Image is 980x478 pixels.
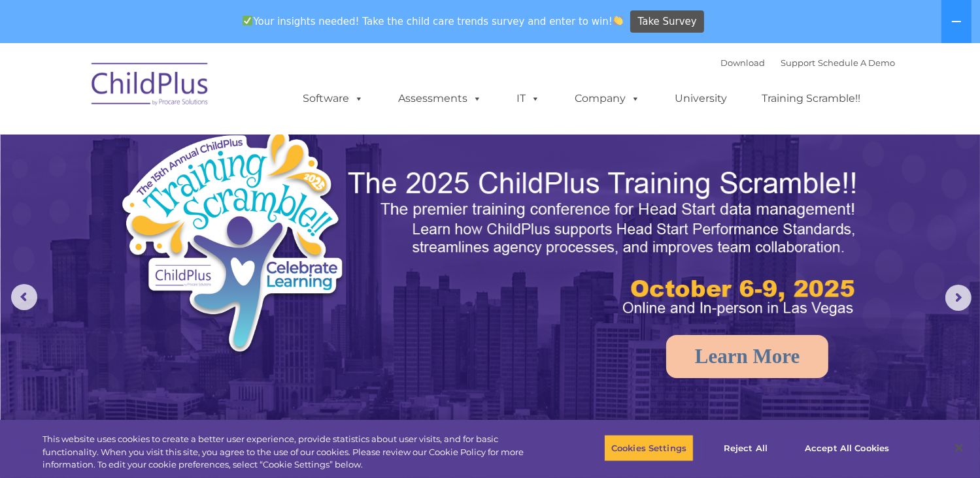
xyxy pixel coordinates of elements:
[781,57,816,68] a: Support
[85,54,216,119] img: ChildPlus by Procare Solutions
[721,57,896,68] font: |
[504,86,554,112] a: IT
[638,10,697,33] span: Take Survey
[243,16,252,25] img: ✅
[604,434,694,462] button: Cookies Settings
[945,434,973,462] button: Close
[386,86,496,112] a: Assessments
[798,434,896,462] button: Accept All Cookies
[182,86,222,96] span: Last name
[562,86,654,112] a: Company
[749,86,874,112] a: Training Scramble!!
[721,57,766,68] a: Download
[662,86,741,112] a: University
[42,433,539,471] div: This website uses cookies to create a better user experience, provide statistics about user visit...
[705,434,786,462] button: Reject All
[819,57,896,68] a: Schedule A Demo
[237,8,629,34] span: Your insights needed! Take the child care trends survey and enter to win!
[182,140,237,150] span: Phone number
[666,335,828,378] a: Learn More
[290,86,377,112] a: Software
[630,10,704,33] a: Take Survey
[613,16,623,25] img: 👏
